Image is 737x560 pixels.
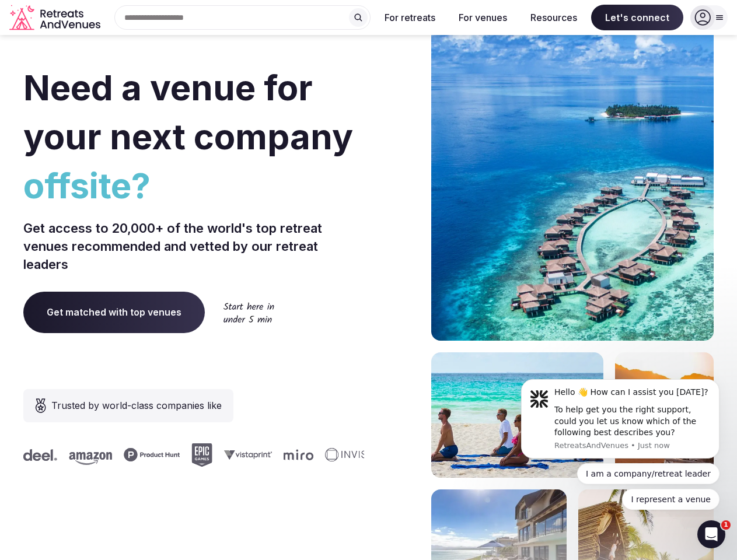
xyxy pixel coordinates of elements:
span: offsite? [23,161,364,210]
button: Resources [521,5,586,30]
img: Start here in under 5 min [223,302,274,323]
p: Get access to 20,000+ of the world's top retreat venues recommended and vetted by our retreat lea... [23,219,364,273]
a: Get matched with top venues [23,292,205,332]
span: Trusted by world-class companies like [51,398,222,412]
span: 1 [721,520,731,530]
a: Visit the homepage [9,5,103,31]
svg: Miro company logo [284,449,313,460]
svg: Vistaprint company logo [224,450,272,460]
button: For venues [449,5,516,30]
svg: Deel company logo [23,449,57,461]
svg: Epic Games company logo [191,443,212,467]
span: Let's connect [591,5,683,30]
iframe: Intercom live chat [697,520,725,548]
svg: Invisible company logo [325,448,389,462]
svg: Retreats and Venues company logo [9,5,103,31]
img: woman sitting in back of truck with camels [615,352,714,478]
span: Need a venue for your next company [23,66,353,157]
img: yoga on tropical beach [431,352,603,478]
button: For retreats [375,5,445,30]
iframe: Intercom notifications message [504,369,737,517]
